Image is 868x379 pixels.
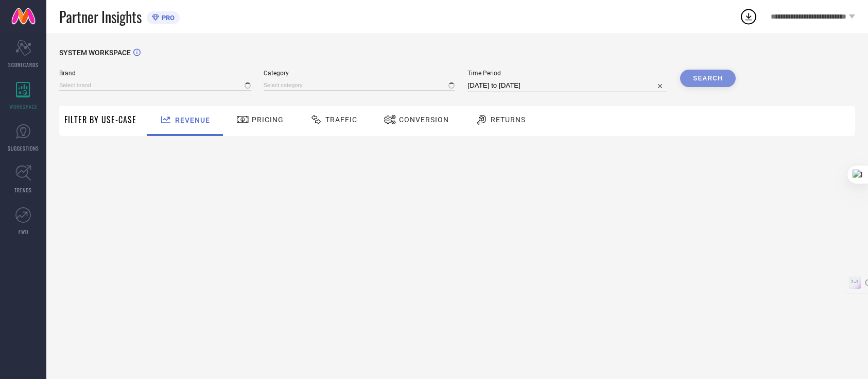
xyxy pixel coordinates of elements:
[59,48,131,57] span: SYSTEM WORKSPACE
[8,144,39,152] span: SUGGESTIONS
[325,116,357,124] span: Traffic
[399,116,449,124] span: Conversion
[175,116,210,124] span: Revenue
[491,116,526,124] span: Returns
[59,6,142,27] span: Partner Insights
[739,7,758,26] div: Open download list
[19,228,28,236] span: FWD
[9,103,38,110] span: WORKSPACE
[467,70,667,77] span: Time Period
[64,113,136,126] span: Filter By Use-Case
[8,61,39,69] span: SCORECARDS
[467,79,667,92] input: Select time period
[264,70,455,77] span: Category
[59,70,251,77] span: Brand
[252,116,284,124] span: Pricing
[59,80,251,91] input: Select brand
[264,80,455,91] input: Select category
[14,186,32,194] span: TRENDS
[159,14,175,22] span: PRO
